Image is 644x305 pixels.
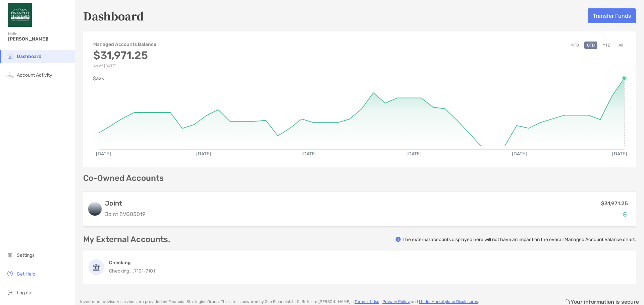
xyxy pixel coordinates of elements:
[6,288,14,296] img: logout icon
[584,42,597,49] button: QTD
[512,151,527,157] text: [DATE]
[355,299,379,304] a: Terms of Use
[17,54,42,59] span: Dashboard
[402,236,636,243] p: The external accounts displayed here will not have an impact on the overall Managed Account Balan...
[17,271,35,277] span: Get Help
[89,260,104,275] img: Checking ...7101
[105,210,145,218] p: Joint 8VG05019
[83,235,170,244] p: My External Accounts.
[196,151,211,157] text: [DATE]
[568,42,582,49] button: MTD
[93,49,156,62] h3: $31,971.25
[93,64,156,68] p: As of [DATE]
[6,270,14,278] img: get-help icon
[109,259,155,266] h4: Checking
[17,72,52,78] span: Account Activity
[601,199,628,208] p: $31,971.25
[571,299,639,305] p: Your information is secure
[623,212,628,217] img: Account Status icon
[588,8,636,23] button: Transfer Funds
[109,268,146,274] span: Checking ...7101 -
[407,151,422,157] text: [DATE]
[419,299,478,304] a: Model Marketplace Disclosures
[17,252,35,258] span: Settings
[395,237,401,242] img: info
[88,202,102,216] img: logo account
[96,151,111,157] text: [DATE]
[83,174,636,182] p: Co-Owned Accounts
[616,42,626,49] button: All
[93,76,104,81] text: $32K
[6,251,14,259] img: settings icon
[80,299,479,304] p: Investment advisory services are provided by Financial Strategies Group . This site is powered by...
[6,52,14,60] img: household icon
[600,42,613,49] button: YTD
[93,42,156,47] h4: Managed Accounts Balance
[105,199,145,207] h3: Joint
[83,8,144,23] h5: Dashboard
[302,151,317,157] text: [DATE]
[6,71,14,79] img: activity icon
[8,3,32,27] img: Zoe Logo
[17,290,33,296] span: Log out
[8,36,71,42] span: [PERSON_NAME]!
[382,299,410,304] a: Privacy Policy
[146,268,155,274] span: 7101
[612,151,627,157] text: [DATE]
